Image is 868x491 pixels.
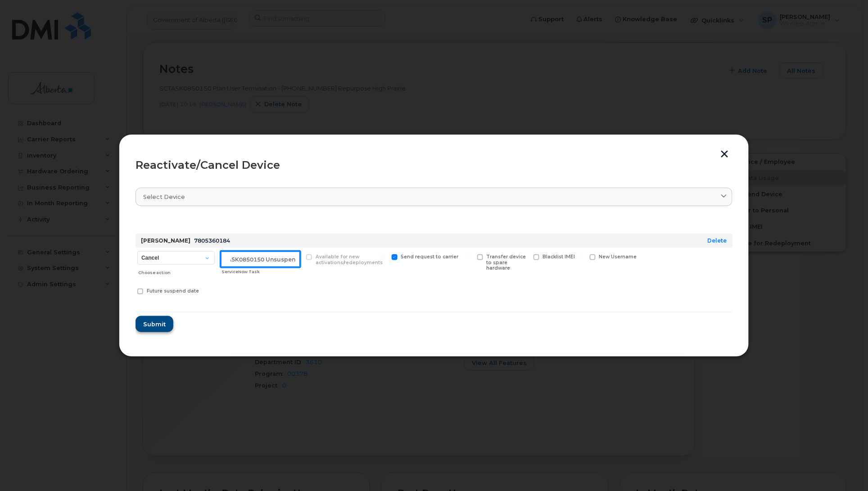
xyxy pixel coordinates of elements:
[143,193,185,201] span: Select device
[708,237,727,244] a: Delete
[194,237,230,244] span: 7805360184
[579,254,583,259] input: New Username
[599,254,637,260] span: New Username
[487,254,526,271] span: Transfer device to spare hardware
[381,254,385,259] input: Send request to carrier
[222,268,300,275] div: ServiceNow Task
[221,251,300,267] input: ServiceNow Task
[141,237,190,244] strong: [PERSON_NAME]
[136,316,173,332] button: Submit
[136,160,732,171] div: Reactivate/Cancel Device
[401,254,459,260] span: Send request to carrier
[295,254,300,259] input: Available for new activations/redeployments
[316,254,383,266] span: Available for new activations/redeployments
[466,254,471,259] input: Transfer device to spare hardware
[543,254,575,260] span: Blacklist IMEI
[147,288,199,294] span: Future suspend date
[523,254,527,259] input: Blacklist IMEI
[143,320,166,329] span: Submit
[138,266,215,276] div: Choose action
[136,188,732,206] a: Select device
